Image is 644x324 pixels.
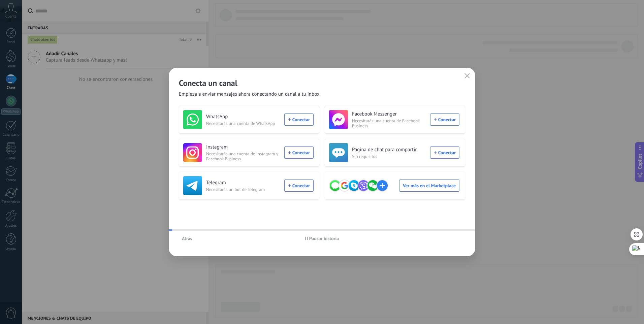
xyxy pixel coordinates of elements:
[182,236,192,241] span: Atrás
[72,39,77,44] img: tab_keywords_by_traffic_grey.svg
[352,147,426,153] h3: Página de chat para compartir
[352,118,426,128] span: Necesitarás una cuenta de Facebook Business
[206,121,280,126] span: Necesitarás una cuenta de WhatsApp
[28,39,33,44] img: tab_domain_overview_orange.svg
[206,114,280,120] h3: WhatsApp
[11,18,16,23] img: website_grey.svg
[302,233,342,244] button: Pausar historia
[18,18,75,23] div: Dominio: [DOMAIN_NAME]
[179,78,465,88] h2: Conecta un canal
[309,236,339,241] span: Pausar historia
[35,40,52,44] div: Dominio
[19,11,33,16] div: v 4.0.25
[352,154,426,159] span: Sin requisitos
[206,187,280,192] span: Necesitarás un bot de Telegram
[179,233,195,244] button: Atrás
[352,111,426,118] h3: Facebook Messenger
[206,151,280,161] span: Necesitarás una cuenta de Instagram y Facebook Business
[206,144,280,151] h3: Instagram
[79,40,107,44] div: Palabras clave
[11,11,16,16] img: logo_orange.svg
[206,180,280,186] h3: Telegram
[179,91,320,98] span: Empieza a enviar mensajes ahora conectando un canal a tu inbox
